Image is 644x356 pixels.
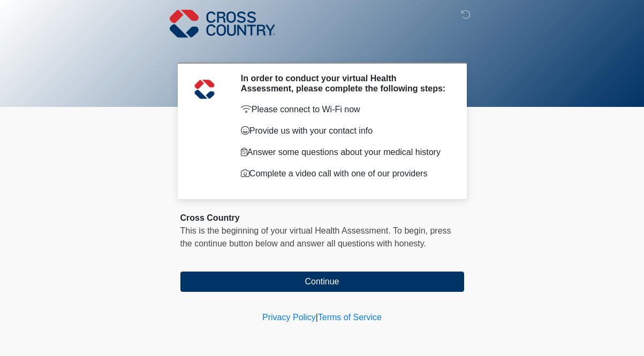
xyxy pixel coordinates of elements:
a: Terms of Service [318,313,382,322]
img: Agent Avatar [188,73,221,105]
h2: In order to conduct your virtual Health Assessment, please complete the following steps: [241,73,448,94]
p: Please connect to Wi-Fi now [241,103,448,116]
div: Cross Country [180,212,464,225]
h1: ‎ ‎ ‎ [172,38,472,58]
button: Continue [180,272,464,292]
p: Complete a video call with one of our providers [241,167,448,180]
a: Privacy Policy [262,313,316,322]
a: | [316,313,318,322]
p: Answer some questions about your medical history [241,146,448,159]
span: To begin, [393,226,430,235]
span: press the continue button below and answer all questions with honesty. [180,226,451,248]
img: Cross Country Logo [170,8,276,39]
span: This is the beginning of your virtual Health Assessment. [180,226,391,235]
p: Provide us with your contact info [241,125,448,137]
